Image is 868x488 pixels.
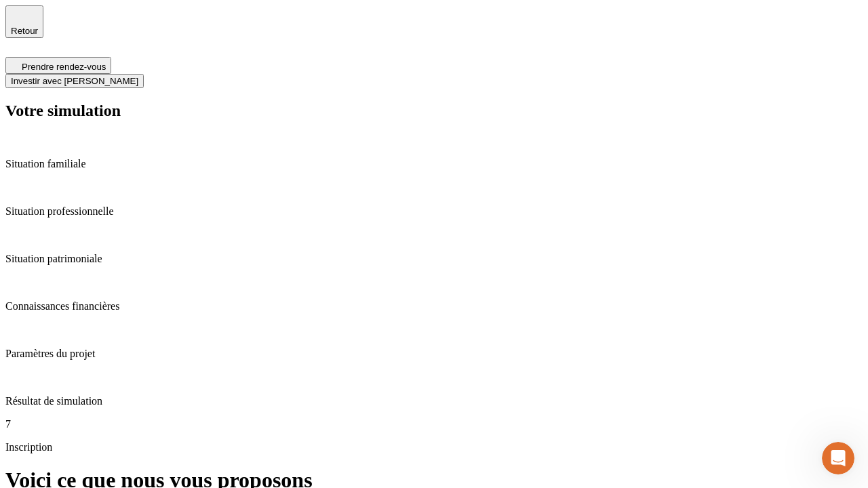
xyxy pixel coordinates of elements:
[5,441,863,453] p: Inscription
[11,76,138,86] span: Investir avec [PERSON_NAME]
[11,26,38,36] span: Retour
[5,74,144,88] button: Investir avec [PERSON_NAME]
[5,418,863,430] p: 7
[5,5,43,38] button: Retour
[5,395,863,407] p: Résultat de simulation
[5,205,863,218] p: Situation professionnelle
[5,158,863,170] p: Situation familiale
[22,62,106,72] span: Prendre rendez-vous
[5,348,863,360] p: Paramètres du projet
[5,300,863,312] p: Connaissances financières
[5,57,111,74] button: Prendre rendez-vous
[5,253,863,265] p: Situation patrimoniale
[5,102,863,120] h2: Votre simulation
[822,442,854,474] iframe: Intercom live chat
